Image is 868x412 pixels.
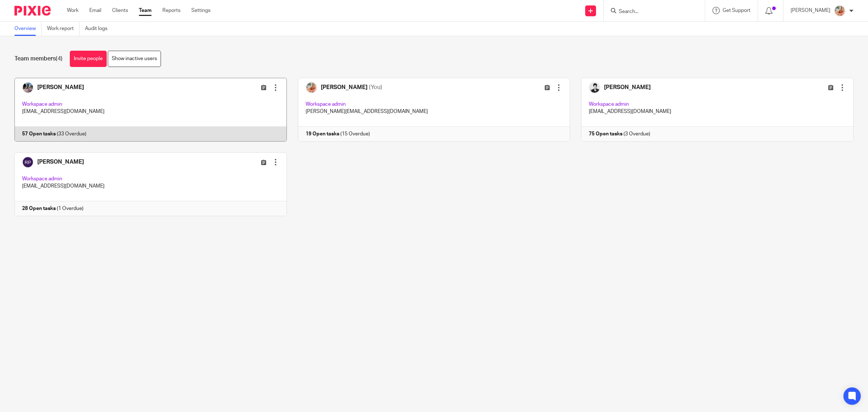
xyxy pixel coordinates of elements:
[89,7,101,14] a: Email
[191,7,210,14] a: Settings
[162,7,180,14] a: Reports
[834,5,846,17] img: MIC.jpg
[139,7,152,14] a: Team
[14,6,51,16] img: Pixie
[14,55,63,63] h1: Team members
[618,9,683,15] input: Search
[791,7,830,14] p: [PERSON_NAME]
[108,51,161,67] a: Show inactive users
[47,22,80,36] a: Work report
[67,7,78,14] a: Work
[112,7,128,14] a: Clients
[56,56,63,62] span: (4)
[70,51,107,67] a: Invite people
[723,8,750,13] span: Get Support
[14,22,42,36] a: Overview
[85,22,113,36] a: Audit logs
